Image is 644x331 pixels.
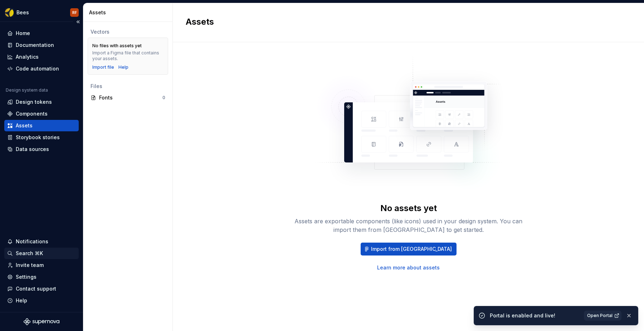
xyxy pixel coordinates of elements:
h2: Assets [186,16,623,28]
div: Portal is enabled and live! [490,312,580,319]
a: Help [118,64,128,70]
svg: Supernova Logo [24,318,59,325]
img: a56d5fbf-f8ab-4a39-9705-6fc7187585ab.png [5,8,14,17]
div: Analytics [16,53,39,60]
button: Import from [GEOGRAPHIC_DATA] [361,243,457,255]
div: Files [91,83,165,90]
div: Code automation [16,65,59,72]
div: No files with assets yet [92,43,142,49]
div: Search ⌘K [16,250,43,257]
button: Search ⌘K [4,248,79,259]
div: Import a Figma file that contains your assets. [92,50,164,62]
a: Components [4,108,79,120]
div: Documentation [16,42,54,49]
div: 0 [162,95,165,101]
div: Assets [16,122,33,129]
a: Code automation [4,63,79,74]
div: No assets yet [380,203,437,214]
button: BeesRF [1,5,82,20]
div: Assets are exportable components (like icons) used in your design system. You can import them fro... [294,217,523,234]
button: Help [4,295,79,306]
div: Storybook stories [16,134,60,141]
div: Settings [16,273,36,281]
a: Settings [4,271,79,283]
a: Invite team [4,259,79,271]
a: Storybook stories [4,132,79,143]
a: Analytics [4,51,79,63]
a: Design tokens [4,96,79,108]
div: RF [72,10,77,15]
a: Data sources [4,143,79,155]
div: Fonts [99,94,162,101]
div: Components [16,110,48,117]
div: Vectors [91,28,165,35]
span: Open Portal [587,313,613,318]
div: Home [16,30,30,37]
button: Notifications [4,236,79,247]
div: Assets [89,9,170,16]
a: Home [4,28,79,39]
div: Design tokens [16,98,52,106]
button: Contact support [4,283,79,295]
div: Help [16,297,27,304]
button: Import file [92,64,114,70]
span: Import from [GEOGRAPHIC_DATA] [371,245,452,253]
div: Bees [16,9,29,16]
a: Open Portal [584,311,621,321]
a: Documentation [4,39,79,51]
a: Learn more about assets [377,264,440,271]
div: Invite team [16,262,44,269]
div: Design system data [6,87,48,93]
div: Data sources [16,146,49,153]
div: Contact support [16,285,56,292]
a: Assets [4,120,79,131]
div: Notifications [16,238,48,245]
a: Fonts0 [88,92,168,103]
button: Collapse sidebar [73,17,83,27]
